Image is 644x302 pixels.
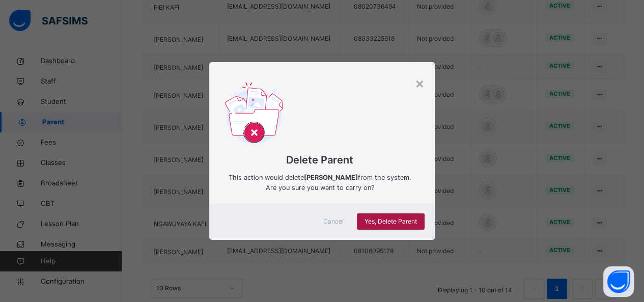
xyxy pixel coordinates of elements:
span: Cancel [323,217,344,226]
span: This action would delete from the system. Are you sure you want to carry on? [225,173,415,193]
span: Yes, Delete Parent [365,217,417,226]
button: Open asap [603,266,634,297]
img: delet-svg.b138e77a2260f71d828f879c6b9dcb76.svg [225,83,283,147]
div: × [415,72,425,94]
span: Delete Parent [225,152,415,168]
strong: [PERSON_NAME] [304,174,358,181]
